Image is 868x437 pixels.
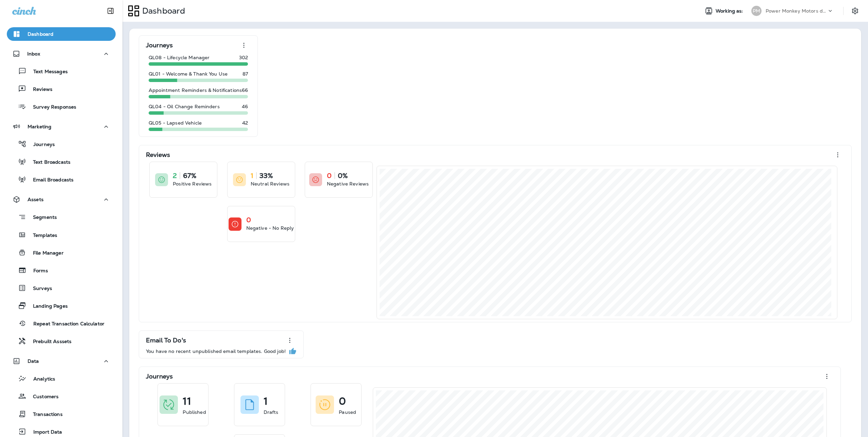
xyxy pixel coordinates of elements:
p: Import Data [27,429,62,436]
p: Reviews [26,86,52,93]
button: Segments [7,210,116,224]
button: Landing Pages [7,298,116,313]
p: Email Broadcasts [26,177,73,183]
p: Reviews [146,151,170,158]
p: Forms [27,268,48,274]
button: File Manager [7,245,116,260]
button: Text Broadcasts [7,155,116,169]
p: Text Broadcasts [26,159,70,166]
p: 42 [242,120,248,126]
p: 1 [264,398,268,405]
button: Assets [7,193,116,206]
p: Data [28,358,39,364]
span: Working as: [716,8,745,14]
p: Transactions [26,411,63,418]
p: Inbox [27,51,40,56]
p: File Manager [26,250,64,257]
p: Text Messages [27,69,68,75]
button: Data [7,354,116,368]
p: Assets [28,197,44,202]
button: Forms [7,263,116,277]
p: 2 [173,172,177,179]
p: QL05 - Lapsed Vehicle [149,120,202,126]
p: QL01 - Welcome & Thank You Use [149,71,228,77]
p: Marketing [28,124,51,129]
p: Repeat Transaction Calculator [27,321,104,327]
button: Journeys [7,137,116,151]
p: Paused [339,409,356,416]
button: Transactions [7,407,116,421]
button: Prebuilt Asssets [7,334,116,348]
p: Journeys [146,373,173,380]
button: Collapse Sidebar [101,4,120,18]
p: QL08 - Lifecycle Manager [149,55,210,60]
p: Prebuilt Asssets [26,339,71,345]
button: Inbox [7,47,116,61]
button: Dashboard [7,27,116,41]
button: Repeat Transaction Calculator [7,316,116,330]
p: Power Monkey Motors dba Grease Monkey 1120 [766,8,827,14]
p: Negative - No Reply [246,225,294,231]
p: 66 [242,87,248,93]
button: Reviews [7,82,116,96]
p: Dashboard [28,31,53,37]
p: Segments [26,214,57,221]
div: PM [751,6,762,16]
button: Email Broadcasts [7,172,116,187]
p: Positive Reviews [173,180,212,187]
p: 0 [339,398,346,405]
p: 302 [239,55,248,60]
p: Surveys [26,286,52,292]
button: Customers [7,389,116,403]
p: Analytics [27,376,55,383]
button: Marketing [7,120,116,133]
p: 33% [260,172,273,179]
p: 87 [243,71,248,77]
p: Customers [26,394,59,400]
button: Settings [849,5,861,17]
p: Email To Do's [146,337,186,344]
p: 11 [183,398,191,405]
p: Templates [26,232,57,239]
button: Text Messages [7,64,116,78]
p: Dashboard [139,6,185,16]
p: QL04 - Oil Change Reminders [149,104,220,109]
p: Survey Responses [26,104,76,111]
p: Appointment Reminders & Notifications [149,87,242,93]
button: Analytics [7,371,116,386]
p: Journeys [27,142,55,148]
p: 0 [246,216,251,223]
p: Landing Pages [26,303,68,310]
p: 0% [338,172,348,179]
p: Negative Reviews [327,180,369,187]
p: You have no recent unpublished email templates. Good job! [146,349,286,354]
p: Journeys [146,42,173,49]
p: 1 [251,172,253,179]
p: Neutral Reviews [251,180,289,187]
button: Survey Responses [7,99,116,114]
p: 0 [327,172,332,179]
p: Published [183,409,206,416]
button: Templates [7,228,116,242]
p: 67% [183,172,196,179]
button: Surveys [7,281,116,295]
p: 46 [242,104,248,109]
p: Drafts [264,409,279,416]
